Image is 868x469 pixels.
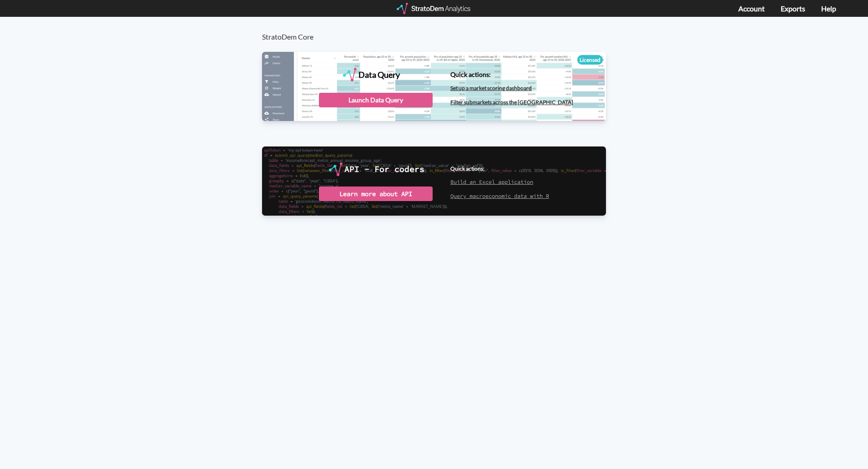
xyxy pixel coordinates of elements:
a: Help [821,4,836,13]
div: Launch Data Query [319,93,433,107]
a: Exports [781,4,805,13]
h4: Quick actions: [450,71,573,78]
h4: Quick actions: [450,166,549,171]
a: Set up a market scoring dashboard [450,85,532,91]
h3: StratoDem Core [262,17,616,41]
a: Build an Excel application [450,178,533,185]
div: Licensed [577,55,603,65]
div: API - For coders [344,162,424,176]
div: Data Query [358,68,400,81]
a: Account [738,4,765,13]
a: Query macroeconomic data with R [450,192,549,199]
a: Filter submarkets across the [GEOGRAPHIC_DATA] [450,99,573,106]
div: Learn more about API [319,187,433,201]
